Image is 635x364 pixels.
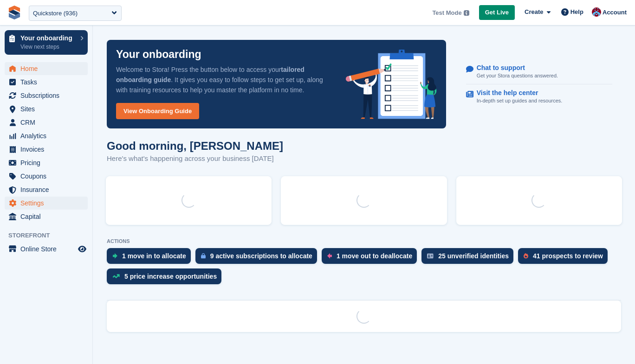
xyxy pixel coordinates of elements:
p: Chat to support [477,64,551,72]
div: 9 active subscriptions to allocate [210,252,312,260]
p: Get your Stora questions answered. [477,72,558,80]
div: 25 unverified identities [438,252,509,260]
a: menu [5,143,88,156]
div: Quickstore (936) [33,9,78,18]
p: Your onboarding [116,49,201,60]
a: menu [5,116,88,129]
span: Test Mode [432,8,461,18]
span: Subscriptions [20,89,76,102]
a: 9 active subscriptions to allocate [195,248,322,268]
a: menu [5,129,88,142]
span: Coupons [20,170,76,183]
a: menu [5,89,88,102]
p: Here's what's happening across your business [DATE] [107,153,283,164]
a: menu [5,76,88,89]
div: 5 price increase opportunities [124,273,217,280]
img: price_increase_opportunities-93ffe204e8149a01c8c9dc8f82e8f89637d9d84a8eef4429ea346261dce0b2c0.svg [112,274,120,278]
img: move_outs_to_deallocate_icon-f764333ba52eb49d3ac5e1228854f67142a1ed5810a6f6cc68b1a99e826820c5.svg [327,253,332,259]
span: Create [525,7,543,17]
a: 1 move out to deallocate [322,248,421,268]
a: 1 move in to allocate [107,248,195,268]
span: Online Store [20,243,76,255]
div: 1 move in to allocate [122,252,186,260]
div: 41 prospects to review [533,252,603,260]
a: menu [5,156,88,169]
p: View next steps [20,43,76,51]
span: Get Live [485,8,509,17]
span: Pricing [20,156,76,169]
a: 41 prospects to review [518,248,612,268]
span: CRM [20,116,76,129]
span: Help [570,7,583,17]
span: Capital [20,210,76,223]
a: menu [5,102,88,115]
a: menu [5,243,88,255]
span: Insurance [20,183,76,196]
span: Tasks [20,76,76,89]
img: move_ins_to_allocate_icon-fdf77a2bb77ea45bf5b3d319d69a93e2d87916cf1d5bf7949dd705db3b84f3ca.svg [112,253,117,259]
img: stora-icon-8386f47178a22dfd0bd8f6a31ec36ba5ce8667c1dd55bd0f319d3a0aa187defe.svg [7,6,21,19]
img: active_subscription_to_allocate_icon-d502201f5373d7db506a760aba3b589e785aa758c864c3986d89f69b8ff3... [201,253,206,259]
a: menu [5,210,88,223]
a: 25 unverified identities [421,248,518,268]
span: Sites [20,102,76,115]
a: Chat to support Get your Stora questions answered. [466,59,612,85]
h1: Good morning, [PERSON_NAME] [107,140,283,152]
img: prospect-51fa495bee0391a8d652442698ab0144808aea92771e9ea1ae160a38d050c398.svg [524,253,528,259]
span: Account [603,8,627,17]
a: menu [5,197,88,210]
a: View Onboarding Guide [116,103,199,119]
a: Your onboarding View next steps [5,30,88,55]
a: 5 price increase opportunities [107,268,226,289]
a: Preview store [77,243,88,255]
a: Get Live [479,5,515,20]
span: Home [20,62,76,75]
img: David Hughes [592,7,601,17]
p: ACTIONS [107,238,621,244]
a: menu [5,183,88,196]
a: menu [5,62,88,75]
div: 1 move out to deallocate [337,252,412,260]
p: Visit the help center [477,89,555,97]
p: In-depth set up guides and resources. [477,97,563,105]
span: Invoices [20,143,76,156]
img: icon-info-grey-7440780725fd019a000dd9b08b2336e03edf1995a4989e88bcd33f0948082b44.svg [464,10,469,16]
span: Settings [20,197,76,210]
img: verify_identity-adf6edd0f0f0b5bbfe63781bf79b02c33cf7c696d77639b501bdc392416b5a36.svg [427,253,434,259]
p: Your onboarding [20,35,76,41]
a: Visit the help center In-depth set up guides and resources. [466,84,612,109]
a: menu [5,170,88,183]
p: Welcome to Stora! Press the button below to access your . It gives you easy to follow steps to ge... [116,64,331,95]
img: onboarding-info-6c161a55d2c0e0a8cae90662b2fe09162a5109e8cc188191df67fb4f79e88e88.svg [346,50,437,119]
span: Analytics [20,129,76,142]
span: Storefront [8,231,92,240]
